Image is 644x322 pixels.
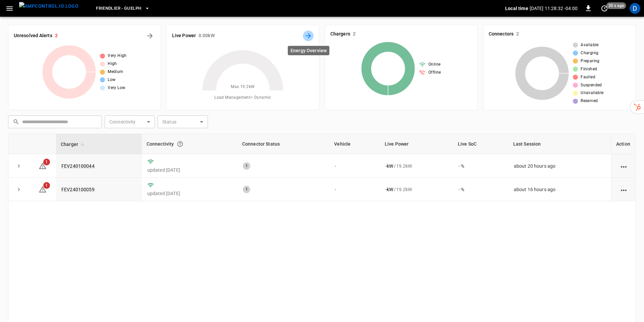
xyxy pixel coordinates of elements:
span: Max. 19.2 kW [231,84,255,90]
p: updated [DATE] [147,190,232,197]
span: Preparing [581,58,600,65]
span: Friendlier - Guelph [96,5,141,12]
td: - % [453,178,508,201]
button: Connection between the charger and our software. [174,138,186,150]
th: Live SoC [453,134,508,154]
td: about 20 hours ago [508,154,611,178]
h6: Connectors [489,30,514,38]
td: - [329,178,380,201]
h6: Unresolved Alerts [14,32,52,39]
th: Connector Status [237,134,329,154]
div: action cell options [620,186,628,193]
div: Connectivity [147,138,233,150]
span: 30 s ago [606,2,626,9]
button: set refresh interval [599,3,610,14]
button: expand row [14,184,24,194]
span: Unavailable [581,90,603,96]
span: Very High [108,53,127,59]
span: Very Low [108,85,125,91]
button: expand row [14,161,24,171]
div: action cell options [620,163,628,169]
h6: 2 [55,32,58,39]
button: Energy Overview [303,30,314,41]
span: Finished [581,66,597,73]
h6: 2 [353,30,356,38]
span: Charging [581,50,598,57]
div: 1 [243,162,250,170]
div: / 19.2 kW [385,186,448,193]
img: ampcontrol.io logo [19,2,78,10]
p: - kW [385,186,393,193]
div: profile-icon [630,3,640,14]
td: - % [453,154,508,178]
span: Offline [428,69,441,76]
a: 1 [39,186,47,191]
div: 1 [243,186,250,193]
td: - [329,154,380,178]
p: Local time [505,5,528,12]
div: Energy Overview [288,46,329,55]
span: Medium [108,69,123,75]
td: about 16 hours ago [508,178,611,201]
h6: Chargers [330,30,350,38]
button: Friendlier - Guelph [93,2,153,15]
th: Vehicle [329,134,380,154]
span: Online [428,61,440,68]
a: FEV240100059 [61,187,95,192]
button: All Alerts [145,30,155,41]
span: Suspended [581,82,602,89]
div: / 19.2 kW [385,163,448,169]
span: Low [108,77,115,83]
a: 1 [39,163,47,168]
th: Live Power [380,134,453,154]
th: Last Session [508,134,611,154]
p: - kW [385,163,393,169]
p: updated [DATE] [147,167,232,173]
h6: 0.00 kW [199,32,215,39]
span: 1 [43,182,50,189]
span: Load Management = Dynamic [214,94,271,101]
span: High [108,61,117,67]
p: [DATE] 11:28:32 -04:00 [530,5,578,12]
span: Charger [61,140,87,148]
span: Available [581,42,599,49]
span: 1 [43,159,50,165]
a: FEV240100044 [61,163,95,169]
h6: 2 [516,30,519,38]
th: Action [611,134,636,154]
h6: Live Power [172,32,196,39]
span: Reserved [581,98,598,104]
span: Faulted [581,74,595,81]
